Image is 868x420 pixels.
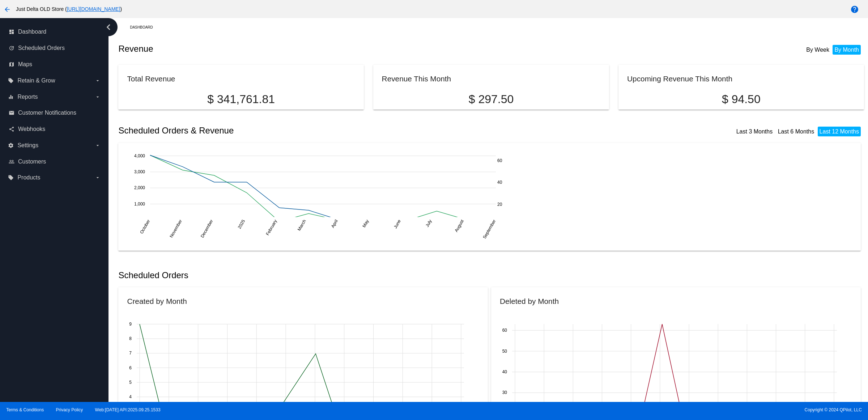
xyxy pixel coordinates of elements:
[18,158,46,165] span: Customers
[6,407,44,412] a: Terms & Conditions
[134,169,145,174] text: 3,000
[804,45,831,55] li: By Week
[129,394,132,399] text: 4
[425,219,433,228] text: July
[3,5,12,14] mat-icon: arrow_back
[134,153,145,158] text: 4,000
[497,180,502,185] text: 40
[9,159,14,165] i: people_outline
[18,126,45,132] span: Webhooks
[127,297,187,305] h2: Created by Month
[95,175,101,181] i: arrow_drop_down
[129,380,132,385] text: 5
[382,75,451,83] h2: Revenue This Month
[362,219,370,228] text: May
[9,110,14,116] i: email
[129,322,132,327] text: 9
[8,78,14,84] i: local_offer
[497,158,502,163] text: 60
[9,42,101,54] a: update Scheduled Orders
[118,44,491,54] h2: Revenue
[382,93,601,106] p: $ 297.50
[482,219,497,239] text: September
[95,407,161,412] a: Web:[DATE] API:2025.09.25.1533
[118,126,491,136] h2: Scheduled Orders & Revenue
[330,219,339,229] text: April
[18,45,65,51] span: Scheduled Orders
[103,21,114,33] i: chevron_left
[237,219,246,229] text: 2025
[820,128,859,135] a: Last 12 Months
[502,390,507,395] text: 30
[129,351,132,356] text: 7
[130,22,159,33] a: Dashboard
[9,59,101,70] a: map Maps
[454,219,465,233] text: August
[502,328,507,333] text: 60
[9,26,101,38] a: dashboard Dashboard
[440,407,862,412] span: Copyright © 2024 QPilot, LLC
[9,45,14,51] i: update
[129,365,132,370] text: 6
[778,128,814,135] a: Last 6 Months
[129,336,132,341] text: 8
[8,94,14,100] i: equalizer
[265,219,278,236] text: February
[134,185,145,190] text: 2,000
[17,77,55,84] span: Retain & Grow
[18,110,76,116] span: Customer Notifications
[8,143,14,148] i: settings
[297,219,307,232] text: March
[17,142,38,149] span: Settings
[850,5,859,14] mat-icon: help
[9,61,14,67] i: map
[500,297,559,305] h2: Deleted by Month
[393,219,402,229] text: June
[67,6,120,12] a: [URL][DOMAIN_NAME]
[127,93,355,106] p: $ 341,761.81
[736,128,773,135] a: Last 3 Months
[9,29,14,35] i: dashboard
[17,94,38,100] span: Reports
[8,175,14,181] i: local_offer
[95,78,101,84] i: arrow_drop_down
[627,93,855,106] p: $ 94.50
[627,75,732,83] h2: Upcoming Revenue This Month
[9,156,101,167] a: people_outline Customers
[502,369,507,374] text: 40
[95,143,101,148] i: arrow_drop_down
[169,219,183,238] text: November
[17,174,40,181] span: Products
[9,123,101,135] a: share Webhooks
[200,219,214,238] text: December
[497,201,502,207] text: 20
[9,126,14,132] i: share
[18,61,32,68] span: Maps
[9,107,101,119] a: email Customer Notifications
[833,45,861,55] li: By Month
[502,349,507,354] text: 50
[18,29,46,35] span: Dashboard
[56,407,83,412] a: Privacy Policy
[118,270,491,280] h2: Scheduled Orders
[127,75,175,83] h2: Total Revenue
[139,219,151,234] text: October
[16,6,122,12] span: Just Delta OLD Store ( )
[134,201,145,206] text: 1,000
[95,94,101,100] i: arrow_drop_down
